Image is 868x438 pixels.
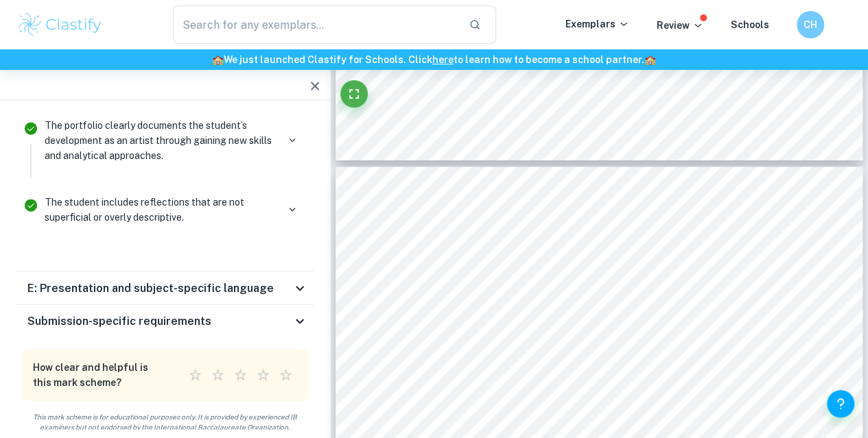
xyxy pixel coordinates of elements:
[797,11,824,38] button: CH
[16,305,314,338] div: Submission-specific requirements
[657,18,703,33] p: Review
[340,80,368,108] button: Fullscreen
[45,118,277,163] p: The portfolio clearly documents the student’s development as an artist through gaining new skills...
[23,121,39,137] svg: Correct
[22,412,308,433] span: This mark scheme is for educational purposes only. It is provided by experienced IB examiners but...
[432,54,454,65] a: here
[565,16,629,32] p: Exemplars
[644,54,656,65] span: 🏫
[27,313,211,330] h6: Submission-specific requirements
[3,52,865,67] h6: We just launched Clastify for Schools. Click to learn how to become a school partner.
[45,195,277,225] p: The student includes reflections that are not superficial or overly descriptive.
[23,197,39,214] svg: Correct
[16,272,314,305] div: E: Presentation and subject-specific language
[33,360,167,390] h6: How clear and helpful is this mark scheme?
[827,390,854,417] button: Help and Feedback
[16,11,104,38] img: Clastify logo
[173,5,458,44] input: Search for any exemplars...
[803,17,819,32] h6: CH
[212,54,224,65] span: 🏫
[731,19,769,30] a: Schools
[27,280,274,297] h6: E: Presentation and subject-specific language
